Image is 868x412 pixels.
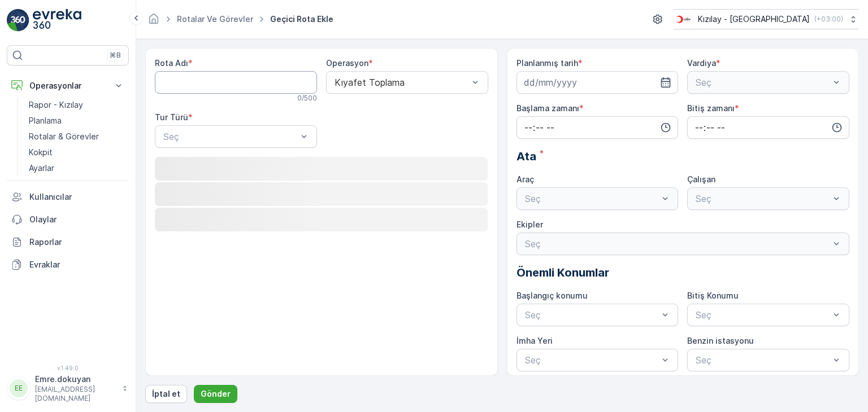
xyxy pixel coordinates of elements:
[29,259,124,270] p: Evraklar
[177,14,253,24] a: Rotalar ve Görevler
[29,115,62,126] p: Planlama
[517,58,578,68] label: Planlanmış tarih
[145,385,187,403] button: İptal et
[517,174,534,184] label: Araç
[29,163,54,174] p: Ayarlar
[525,308,659,322] p: Seç
[29,236,124,248] p: Raporlar
[194,385,237,403] button: Gönder
[517,148,536,165] span: Ata
[155,58,188,68] label: Rota Adı
[24,144,129,160] a: Kokpit
[7,74,129,97] button: Operasyonlar
[698,14,810,25] p: Kızılay - [GEOGRAPHIC_DATA]
[674,13,693,25] img: k%C4%B1z%C4%B1lay_D5CCths_t1JZB0k.png
[24,129,129,144] a: Rotalar & Görevler
[7,374,129,403] button: EEEmre.dokuyan[EMAIL_ADDRESS][DOMAIN_NAME]
[517,103,579,113] label: Başlama zamanı
[29,99,83,111] p: Rapor - Kızılay
[24,97,129,113] a: Rapor - Kızılay
[326,58,368,68] label: Operasyon
[29,191,124,203] p: Kullanıcılar
[7,186,129,208] a: Kullanıcılar
[35,385,116,403] p: [EMAIL_ADDRESS][DOMAIN_NAME]
[33,9,81,32] img: logo_light-DOdMpM7g.png
[7,208,129,231] a: Olaylar
[517,220,543,229] label: Ekipler
[696,308,830,322] p: Seç
[29,80,106,91] p: Operasyonlar
[517,291,588,300] label: Başlangıç konumu
[687,174,715,184] label: Çalışan
[147,17,160,27] a: Ana Sayfa
[687,58,716,68] label: Vardiya
[163,130,297,143] p: Seç
[297,94,317,103] p: 0 / 500
[201,388,231,400] p: Gönder
[687,291,739,300] label: Bitiş Konumu
[155,112,188,122] label: Tur Türü
[24,113,129,129] a: Planlama
[814,15,843,24] p: ( +03:00 )
[696,353,830,367] p: Seç
[7,9,29,32] img: logo
[687,103,735,113] label: Bitiş zamanı
[29,131,99,142] p: Rotalar & Görevler
[29,214,124,225] p: Olaylar
[35,374,116,385] p: Emre.dokuyan
[152,388,180,400] p: İptal et
[24,160,129,176] a: Ayarlar
[525,353,659,367] p: Seç
[268,14,336,25] span: Geçici Rota Ekle
[674,9,859,29] button: Kızılay - [GEOGRAPHIC_DATA](+03:00)
[7,231,129,253] a: Raporlar
[517,264,850,281] p: Önemli Konumlar
[517,71,679,94] input: dd/mm/yyyy
[10,379,28,397] div: EE
[29,147,53,158] p: Kokpit
[7,253,129,276] a: Evraklar
[517,336,553,345] label: İmha Yeri
[687,336,754,345] label: Benzin istasyonu
[110,51,121,60] p: ⌘B
[7,365,129,371] span: v 1.49.0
